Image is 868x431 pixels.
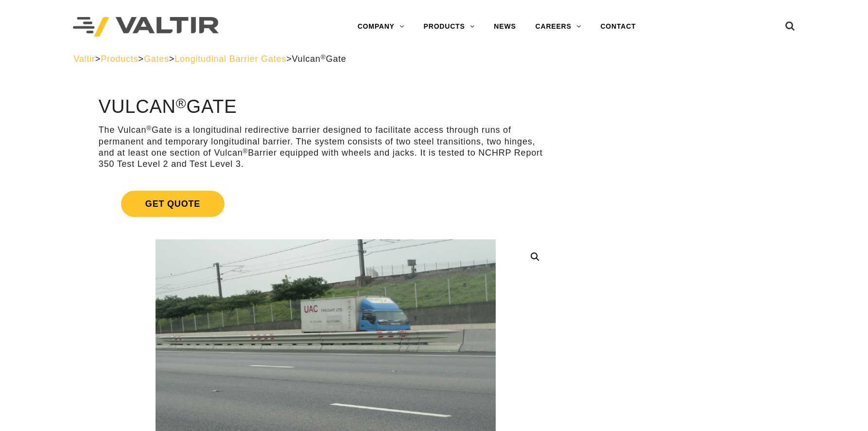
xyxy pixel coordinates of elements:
[292,54,346,64] span: Vulcan Gate
[484,17,525,36] a: NEWS
[348,17,414,36] a: COMPANY
[321,54,326,61] sup: ®
[73,17,219,37] img: Valtir
[121,191,225,217] span: Get Quote
[176,95,187,111] sup: ®
[99,97,553,117] h1: Vulcan Gate
[73,54,794,65] div: > > > >
[526,248,544,266] a: 🔍
[99,125,553,170] p: The Vulcan Gate is a longitudinal redirective barrier designed to facilitate access through runs ...
[144,54,169,64] a: Gates
[414,17,485,36] a: PRODUCTS
[526,17,591,36] a: CAREERS
[73,54,95,64] a: Valtir
[590,17,645,36] a: CONTACT
[174,54,286,64] a: Longitudinal Barrier Gates
[146,125,152,132] sup: ®
[243,147,248,155] sup: ®
[101,54,138,64] a: Products
[99,179,553,229] a: Get Quote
